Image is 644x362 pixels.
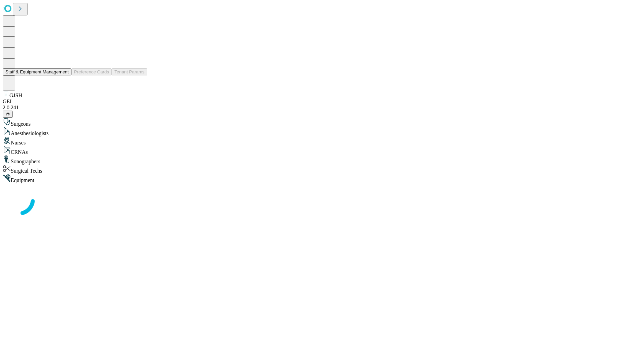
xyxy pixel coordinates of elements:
[3,105,641,111] div: 2.0.241
[3,165,641,174] div: Surgical Techs
[3,136,641,146] div: Nurses
[3,118,641,127] div: Surgeons
[3,155,641,165] div: Sonographers
[3,127,641,136] div: Anesthesiologists
[112,68,147,75] button: Tenant Params
[3,174,641,183] div: Equipment
[9,93,22,98] span: GJSH
[71,68,112,75] button: Preference Cards
[3,99,641,105] div: GEI
[3,111,13,118] button: @
[3,68,71,75] button: Staff & Equipment Management
[3,146,641,155] div: CRNAs
[5,112,10,117] span: @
